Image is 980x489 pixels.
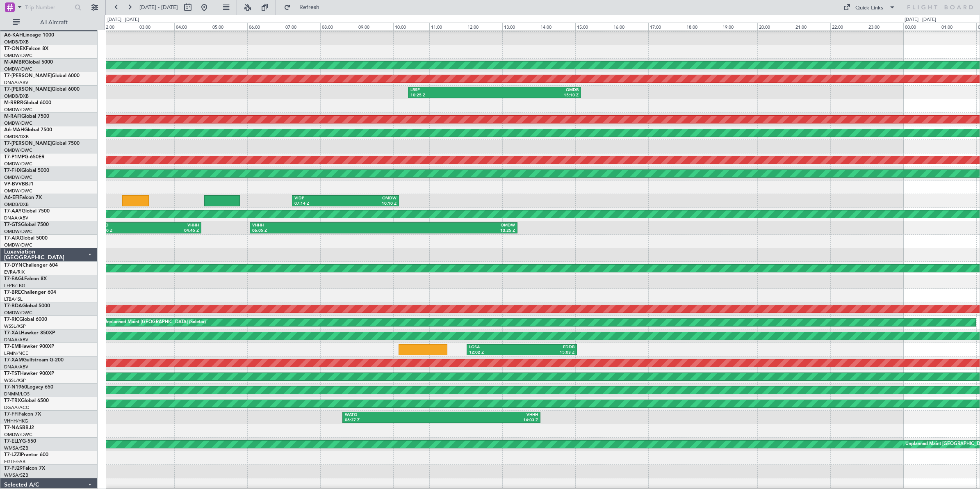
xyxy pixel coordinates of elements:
div: VHHH [148,223,199,229]
span: T7-DYN [4,263,23,268]
span: T7-BRE [4,290,21,295]
a: OMDW/DWC [4,107,32,113]
div: Quick Links [855,4,883,12]
a: LFMN/NCE [4,350,28,356]
span: T7-[PERSON_NAME] [4,87,52,92]
span: T7-TRX [4,398,21,403]
div: 01:00 [940,23,976,30]
span: T7-EAGL [4,276,24,281]
button: All Aircraft [9,16,89,29]
span: [DATE] - [DATE] [139,4,178,11]
div: 14:00 [539,23,575,30]
span: T7-TST [4,371,20,376]
span: A6-KAH [4,33,23,38]
div: EDDB [522,345,574,350]
a: T7-BDAGlobal 5000 [4,304,50,308]
span: T7-P1MP [4,155,25,160]
div: 03:00 [138,23,174,30]
span: T7-[PERSON_NAME] [4,141,52,146]
a: OMDW/DWC [4,242,32,248]
div: OMDW [384,223,515,229]
a: WMSA/SZB [4,445,28,451]
a: T7-BREChallenger 604 [4,290,56,295]
a: T7-PJ29Falcon 7X [4,466,45,471]
span: T7-FHX [4,168,21,173]
div: [DATE] - [DATE] [107,16,139,23]
div: 23:00 [867,23,903,30]
span: T7-RIC [4,317,19,322]
div: 04:45 Z [148,228,199,234]
div: VHHH [441,412,538,418]
div: 01:50 Z [98,228,148,234]
a: T7-N1960Legacy 650 [4,385,53,390]
span: M-RAFI [4,114,21,119]
span: T7-NAS [4,425,22,430]
a: T7-ONEXFalcon 8X [4,46,48,51]
div: VTBD [98,223,148,229]
div: 12:02 Z [469,350,522,356]
a: T7-FFIFalcon 7X [4,412,41,417]
a: EVRA/RIX [4,269,25,275]
div: 18:00 [685,23,721,30]
a: T7-LZZIPraetor 600 [4,452,48,457]
div: 20:00 [757,23,794,30]
button: Quick Links [839,1,900,14]
a: EGLF/FAB [4,459,25,465]
span: T7-XAL [4,331,21,336]
a: WMSA/SZB [4,472,28,478]
div: 13:25 Z [384,228,515,234]
a: OMDB/DXB [4,201,29,208]
a: A6-EFIFalcon 7X [4,195,42,200]
span: All Aircraft [21,20,87,25]
a: T7-XAMGulfstream G-200 [4,358,64,363]
span: T7-BDA [4,304,22,308]
div: 22:00 [830,23,867,30]
a: DNAA/ABV [4,337,28,343]
div: VIDP [294,196,346,201]
span: A6-MAH [4,128,24,133]
div: 10:25 Z [410,93,495,98]
div: 06:05 Z [252,228,383,234]
span: T7-EMI [4,344,20,349]
span: T7-ELLY [4,439,22,444]
a: OMDW/DWC [4,147,32,153]
a: OMDW/DWC [4,161,32,167]
a: OMDB/DXB [4,134,29,140]
div: 05:00 [211,23,247,30]
span: T7-FFI [4,412,18,417]
div: 08:00 [320,23,357,30]
a: T7-[PERSON_NAME]Global 6000 [4,87,80,92]
div: 11:00 [429,23,466,30]
span: M-RRRR [4,101,23,105]
a: T7-EAGLFalcon 8X [4,276,47,281]
a: VP-BVVBBJ1 [4,182,34,187]
div: 04:00 [174,23,211,30]
a: T7-[PERSON_NAME]Global 6000 [4,73,80,78]
a: DNAA/ABV [4,80,28,86]
a: T7-AAYGlobal 7500 [4,209,50,214]
a: OMDW/DWC [4,229,32,235]
a: DNMM/LOS [4,391,30,397]
div: 13:00 [502,23,539,30]
span: A6-EFI [4,195,19,200]
a: LTBA/ISL [4,296,23,302]
a: OMDW/DWC [4,174,32,181]
div: 21:00 [794,23,830,30]
span: T7-AAY [4,209,22,214]
div: WATO [345,412,442,418]
a: M-RRRRGlobal 6000 [4,101,51,105]
span: T7-[PERSON_NAME] [4,73,52,78]
div: Unplanned Maint [GEOGRAPHIC_DATA] (Seletar) [104,316,206,329]
a: M-RAFIGlobal 7500 [4,114,49,119]
span: T7-GTS [4,222,21,227]
a: T7-TRXGlobal 6500 [4,398,49,403]
button: Refresh [280,1,329,14]
a: LFPB/LBG [4,283,25,289]
a: T7-TSTHawker 900XP [4,371,54,376]
div: 10:10 Z [345,201,397,207]
div: LGSA [469,345,522,350]
a: T7-ELLYG-550 [4,439,36,444]
span: T7-PJ29 [4,466,23,471]
div: 09:00 [357,23,393,30]
a: OMDW/DWC [4,66,32,72]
